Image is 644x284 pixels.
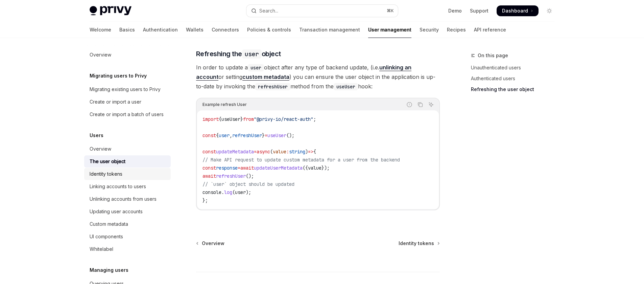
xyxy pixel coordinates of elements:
span: Overview [202,240,224,247]
code: user [242,49,262,59]
span: ; [313,116,316,122]
span: Identity tokens [399,240,434,247]
span: import [202,116,219,122]
span: { [216,132,219,138]
span: value [308,165,321,171]
a: Support [470,7,488,14]
a: Overview [84,143,171,155]
h5: Users [90,131,103,139]
span: await [202,173,216,179]
img: light logo [90,6,132,16]
a: unlinking an account [196,64,411,81]
span: user [219,132,230,138]
a: Connectors [212,22,239,38]
a: Authentication [143,22,178,38]
div: Overview [90,145,111,153]
div: Linking accounts to users [90,182,146,191]
a: API reference [474,22,506,38]
span: updateUserMetadata [254,165,303,171]
span: On this page [478,51,508,60]
span: } [262,132,265,138]
span: , [230,132,232,138]
div: Migrating existing users to Privy [90,85,161,93]
span: => [308,149,313,155]
span: In order to update a object after any type of backend update, (i.e. or setting ) you can ensure t... [196,63,440,91]
a: Demo [448,7,462,14]
a: Transaction management [299,22,360,38]
span: user [235,189,246,195]
button: Toggle dark mode [544,5,555,16]
span: log [224,189,232,195]
span: string [289,149,305,155]
div: Search... [259,7,278,15]
div: Overview [90,51,111,59]
div: Custom metadata [90,220,128,228]
span: const [202,165,216,171]
div: Example refresh User [202,100,247,109]
a: Overview [84,49,171,61]
span: (); [246,173,254,179]
h5: Managing users [90,266,128,274]
span: async [257,149,270,155]
span: (); [286,132,294,138]
a: Linking accounts to users [84,180,171,193]
a: Identity tokens [84,168,171,180]
div: UI components [90,233,123,241]
div: The user object [90,157,125,166]
a: custom metadata [242,73,289,81]
code: refreshUser [255,83,290,90]
a: Welcome [90,22,111,38]
span: const [202,132,216,138]
a: Authenticated users [471,73,560,84]
a: Custom metadata [84,218,171,230]
a: Whitelabel [84,243,171,255]
div: Updating user accounts [90,207,143,216]
span: : [286,149,289,155]
a: Dashboard [497,5,539,16]
a: The user object [84,155,171,168]
a: Identity tokens [399,240,439,247]
a: Create or import a user [84,96,171,108]
div: Create or import a user [90,98,141,106]
button: Copy the contents from the code block [416,100,425,109]
span: ( [270,149,273,155]
span: value [273,149,286,155]
span: updateMetadata [216,149,254,155]
code: useUser [334,83,358,90]
span: ) [305,149,308,155]
span: ( [232,189,235,195]
span: = [238,165,240,171]
span: "@privy-io/react-auth" [254,116,313,122]
a: Recipes [447,22,466,38]
span: useUser [221,116,240,122]
button: Report incorrect code [405,100,414,109]
span: console [202,189,221,195]
span: = [265,132,267,138]
span: await [240,165,254,171]
a: Unauthenticated users [471,62,560,73]
div: Whitelabel [90,245,113,253]
span: . [221,189,224,195]
a: User management [368,22,411,38]
span: { [219,116,221,122]
button: Ask AI [427,100,435,109]
span: }); [321,165,330,171]
span: // `user` object should be updated [202,181,294,187]
span: useUser [267,132,286,138]
a: Updating user accounts [84,205,171,218]
a: Overview [197,240,224,247]
span: ); [246,189,251,195]
a: Basics [119,22,135,38]
span: = [254,149,257,155]
code: user [248,64,264,71]
div: Create or import a batch of users [90,110,164,118]
div: Unlinking accounts from users [90,195,157,203]
span: Dashboard [502,7,528,14]
button: Open search [246,5,398,17]
a: Policies & controls [247,22,291,38]
span: const [202,149,216,155]
span: // Make API request to update custom metadata for a user from the backend [202,157,400,163]
span: response [216,165,238,171]
span: }; [202,197,208,203]
span: { [313,149,316,155]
